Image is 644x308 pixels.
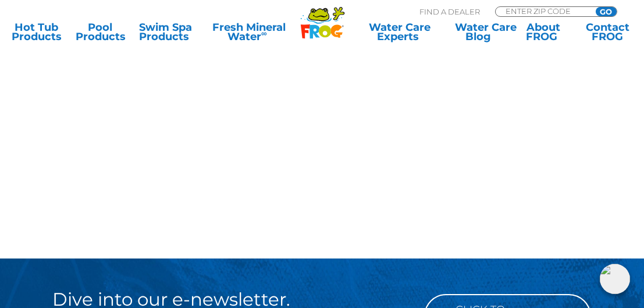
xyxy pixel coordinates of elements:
a: Water CareBlog [455,23,504,41]
a: ContactFROG [583,23,632,41]
input: GO [596,7,617,16]
a: Fresh MineralWater∞ [203,23,294,41]
a: Water CareExperts [358,23,441,41]
input: Zip Code Form [504,7,583,15]
sup: ∞ [261,28,267,38]
a: PoolProducts [76,23,125,41]
img: openIcon [600,264,630,294]
a: Hot TubProducts [12,23,61,41]
a: Swim SpaProducts [140,23,189,41]
p: Find A Dealer [419,6,480,17]
a: AboutFROG [519,23,568,41]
